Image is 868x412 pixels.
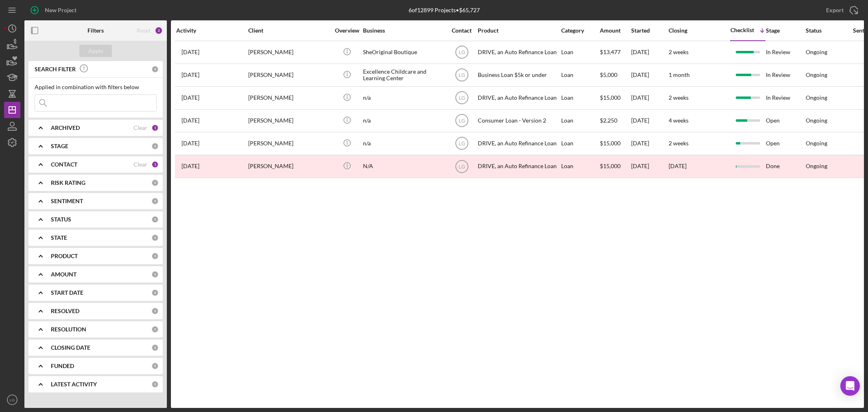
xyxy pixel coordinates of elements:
div: 0 [151,362,159,370]
button: Apply [79,45,112,57]
div: DRIVE, an Auto Refinance Loan [478,87,559,109]
div: In Review [766,87,805,109]
div: Business [363,27,444,34]
div: Loan [561,156,599,177]
div: Clear [133,161,147,168]
time: 2025-08-25 19:33 [181,117,199,124]
div: Client [248,27,330,34]
div: Reset [137,27,151,34]
div: 0 [151,234,159,241]
div: n/a [363,133,444,154]
div: Ongoing [806,72,827,78]
div: [PERSON_NAME] [248,87,330,109]
div: Checklist [730,27,754,33]
div: Loan [561,110,599,131]
b: CONTACT [51,161,77,168]
div: DRIVE, an Auto Refinance Loan [478,156,559,177]
button: LG [4,392,20,408]
time: 2 weeks [669,140,689,147]
div: SheOriginal Boutique [363,42,444,63]
b: RESOLUTION [51,326,86,333]
b: ARCHIVED [51,125,80,131]
div: Applied in combination with filters below [35,84,157,90]
div: Clear [133,125,147,131]
div: DRIVE, an Auto Refinance Loan [478,133,559,154]
div: Activity [176,27,247,34]
b: SEARCH FILTER [35,66,76,72]
div: Started [631,27,668,34]
div: Open [766,133,805,154]
div: Amount [600,27,630,34]
b: STAGE [51,143,68,149]
time: 2024-10-30 19:39 [181,163,199,169]
div: 0 [151,142,159,150]
div: $13,477 [600,42,630,63]
div: 0 [151,381,159,388]
div: Ongoing [806,163,827,169]
div: $15,000 [600,87,630,109]
time: 2025-08-26 17:13 [181,140,199,147]
div: [DATE] [631,87,668,109]
div: 0 [151,344,159,351]
div: Ongoing [806,140,827,147]
text: LG [458,118,465,124]
div: [DATE] [631,42,668,63]
b: RISK RATING [51,180,85,186]
div: $15,000 [600,133,630,154]
time: 1 month [669,71,690,78]
div: Loan [561,64,599,86]
div: 1 [151,124,159,131]
div: Stage [766,27,805,34]
div: Product [478,27,559,34]
b: FUNDED [51,363,74,369]
div: [DATE] [631,133,668,154]
text: LG [458,95,465,101]
b: STATUS [51,216,71,223]
div: $2,250 [600,110,630,131]
div: 0 [151,197,159,205]
div: Excellence Childcare and Learning Center [363,64,444,86]
div: 0 [151,252,159,260]
div: Contact [446,27,477,34]
div: 6 of 12899 Projects • $65,727 [409,7,480,13]
time: 2 weeks [669,48,689,55]
div: Loan [561,133,599,154]
div: Ongoing [806,117,827,124]
div: 0 [151,326,159,333]
div: Ongoing [806,94,827,101]
div: Export [826,2,844,18]
div: In Review [766,64,805,86]
div: Business Loan $5k or under [478,64,559,86]
div: Category [561,27,599,34]
button: Export [818,2,864,18]
div: [PERSON_NAME] [248,42,330,63]
b: START DATE [51,289,83,296]
div: [DATE] [631,156,668,177]
div: Apply [88,45,103,57]
time: 2025-08-22 13:03 [181,72,199,78]
div: Consumer Loan - Version 2 [478,110,559,131]
div: $15,000 [600,156,630,177]
div: Open Intercom Messenger [840,376,860,396]
b: Filters [87,27,104,34]
time: 2025-07-30 22:03 [181,94,199,101]
div: $5,000 [600,64,630,86]
div: 0 [151,66,159,73]
text: LG [458,141,465,147]
div: [DATE] [631,64,668,86]
time: [DATE] [669,162,687,169]
div: Loan [561,87,599,109]
div: 0 [151,307,159,315]
div: Overview [332,27,362,34]
div: Status [806,27,845,34]
text: LG [458,164,465,169]
div: Closing [669,27,730,34]
div: [PERSON_NAME] [248,64,330,86]
text: LG [10,398,15,402]
b: SENTIMENT [51,198,83,204]
div: n/a [363,110,444,131]
div: Open [766,110,805,131]
div: 0 [151,216,159,223]
div: 1 [151,161,159,168]
div: 0 [151,271,159,278]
